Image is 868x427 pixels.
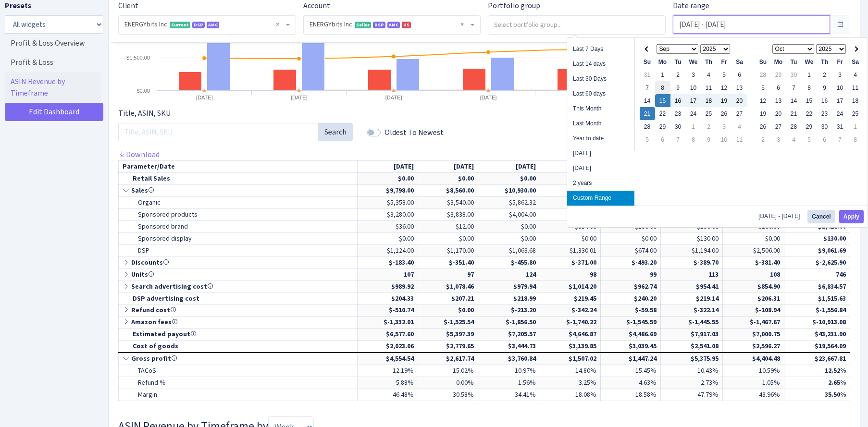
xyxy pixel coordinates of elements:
[358,281,418,293] td: $989.92
[661,389,723,401] td: 47.79%
[478,172,540,184] td: $0.00
[722,365,784,377] td: 10.59%
[756,55,771,68] th: Su
[802,68,817,81] td: 1
[373,22,385,28] span: DSP
[686,68,701,81] td: 3
[600,317,661,329] td: $-1,545.59
[136,88,150,94] text: $0.00
[478,208,540,220] td: $4,004.00
[784,365,850,377] td: 12.52%
[784,329,850,341] td: $43,231.90
[126,55,150,61] text: $1,500.00
[722,377,784,389] td: 1.05%
[119,244,358,256] td: DSP
[722,268,784,281] td: 108
[600,353,661,365] td: $1,447.24
[817,55,832,68] th: Th
[418,341,478,353] td: $2,779.65
[686,107,701,120] td: 24
[478,184,540,196] td: $10,930.00
[516,162,536,171] span: [DATE]
[418,389,478,401] td: 30.58%
[848,107,863,120] td: 25
[358,389,418,401] td: 46.48%
[661,268,723,281] td: 113
[119,317,358,329] td: Amazon fees
[540,305,601,317] td: $-342.24
[600,232,661,244] td: $0.00
[418,208,478,220] td: $3,838.00
[358,341,418,353] td: $2,023.06
[418,365,478,377] td: 15.02%
[722,244,784,256] td: $2,506.00
[358,256,418,268] td: $-183.40
[454,162,474,171] span: [DATE]
[119,232,358,244] td: Sponsored display
[304,16,481,34] span: ENERGYbits Inc. <span class="badge badge-success">Seller</span><span class="badge badge-primary">...
[686,94,701,107] td: 17
[478,305,540,317] td: $-213.20
[567,131,634,146] li: Year to date
[756,107,771,120] td: 19
[758,213,804,219] span: [DATE] - [DATE]
[478,268,540,281] td: 124
[384,127,444,138] label: Oldest To Newest
[802,55,817,68] th: We
[310,20,469,29] span: ENERGYbits Inc. <span class="badge badge-success">Seller</span><span class="badge badge-primary">...
[119,365,358,377] td: TACoS
[5,34,101,53] a: Profit & Loss Overview
[722,329,784,341] td: $7,000.75
[732,133,747,146] td: 11
[722,389,784,401] td: 43.96%
[600,341,661,353] td: $3,039.45
[5,72,101,103] a: ASIN Revenue by Timeframe
[600,244,661,256] td: $674.00
[784,305,850,317] td: $-1,556.84
[756,81,771,94] td: 5
[418,293,478,305] td: $207.21
[358,220,418,232] td: $36.00
[786,120,802,133] td: 28
[600,365,661,377] td: 15.45%
[567,176,634,191] li: 2 years
[802,107,817,120] td: 22
[661,377,723,389] td: 2.73%
[717,94,732,107] td: 19
[686,120,701,133] td: 1
[540,208,601,220] td: $2,160.00
[418,305,478,317] td: $0.00
[567,191,634,206] li: Custom Range
[722,232,784,244] td: $0.00
[5,53,101,72] a: Profit & Loss
[540,184,601,196] td: $8,333.98
[732,107,747,120] td: 27
[661,353,723,365] td: $5,375.95
[701,133,717,146] td: 9
[540,232,601,244] td: $0.00
[119,208,358,220] td: Sponsored products
[661,317,723,329] td: $-1,445.55
[655,81,670,94] td: 8
[661,256,723,268] td: $-389.70
[358,353,418,365] td: $4,554.54
[119,196,358,208] td: Organic
[358,317,418,329] td: $-1,332.01
[600,281,661,293] td: $962.74
[358,244,418,256] td: $1,124.00
[817,68,832,81] td: 2
[358,196,418,208] td: $5,358.00
[119,268,358,281] td: Units
[701,81,717,94] td: 11
[670,68,686,81] td: 2
[701,94,717,107] td: 18
[478,365,540,377] td: 10.97%
[418,244,478,256] td: $1,170.00
[722,317,784,329] td: $-1,467.67
[832,133,848,146] td: 7
[784,317,850,329] td: $-10,913.08
[784,268,850,281] td: 746
[771,94,786,107] td: 13
[786,107,802,120] td: 21
[358,232,418,244] td: $0.00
